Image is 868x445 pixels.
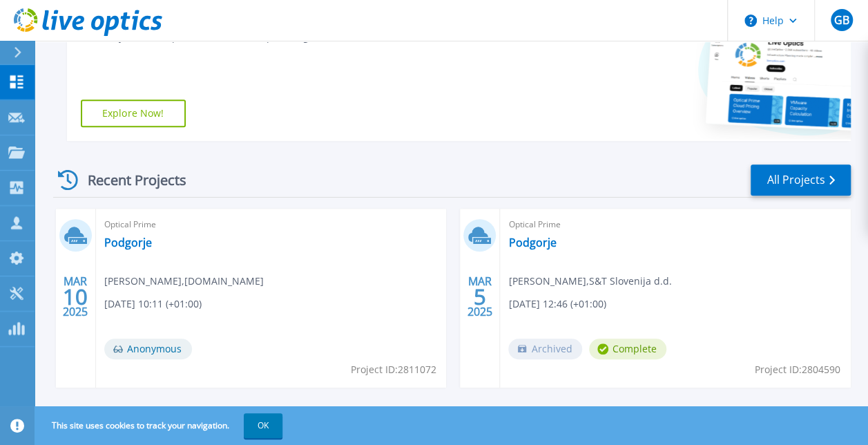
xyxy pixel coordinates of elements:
[104,236,152,249] a: Podgorje
[508,339,582,359] span: Archived
[508,217,842,232] span: Optical Prime
[589,339,666,359] span: Complete
[755,362,840,377] span: Project ID: 2804590
[474,291,486,303] span: 5
[104,339,192,359] span: Anonymous
[63,291,88,303] span: 10
[81,100,186,127] a: Explore Now!
[244,413,282,438] button: OK
[38,413,282,438] span: This site uses cookies to track your navigation.
[62,272,88,322] div: MAR 2025
[104,274,264,289] span: [PERSON_NAME] , [DOMAIN_NAME]
[104,217,438,232] span: Optical Prime
[508,236,556,249] a: Podgorje
[751,164,851,196] a: All Projects
[508,296,606,312] span: [DATE] 12:46 (+01:00)
[508,274,671,289] span: [PERSON_NAME] , S&T Slovenija d.d.
[104,296,202,312] span: [DATE] 10:11 (+01:00)
[833,15,849,26] span: GB
[350,362,436,377] span: Project ID: 2811072
[53,163,205,197] div: Recent Projects
[467,272,493,322] div: MAR 2025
